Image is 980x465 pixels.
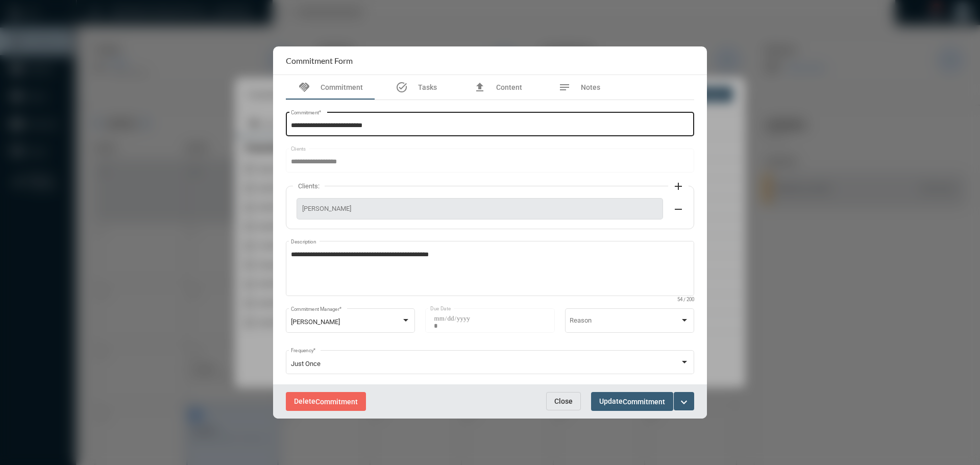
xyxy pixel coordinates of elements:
[496,83,522,91] span: Content
[678,396,690,408] mat-icon: expand_more
[291,360,321,368] span: Just Once
[623,398,665,406] span: Commitment
[591,392,673,411] button: UpdateCommitment
[418,83,437,91] span: Tasks
[321,83,363,91] span: Commitment
[677,297,694,303] mat-hint: 54 / 200
[599,397,665,405] span: Update
[396,81,408,93] mat-icon: task_alt
[286,56,353,65] h2: Commitment Form
[291,318,340,326] span: [PERSON_NAME]
[558,81,571,93] mat-icon: notes
[546,392,581,410] button: Close
[302,205,657,212] span: [PERSON_NAME]
[315,398,358,406] span: Commitment
[581,83,600,91] span: Notes
[298,81,310,93] mat-icon: handshake
[554,397,573,405] span: Close
[672,203,684,215] mat-icon: remove
[293,182,325,190] label: Clients:
[672,180,684,192] mat-icon: add
[294,397,358,405] span: Delete
[474,81,486,93] mat-icon: file_upload
[286,392,366,411] button: DeleteCommitment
